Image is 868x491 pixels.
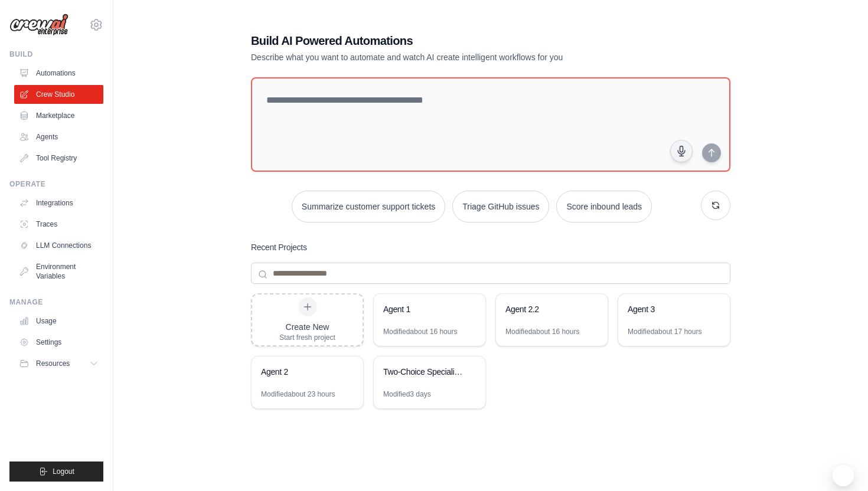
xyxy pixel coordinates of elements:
[383,303,464,315] div: Agent 1
[279,321,335,333] div: Create New
[452,191,549,222] button: Triage GitHub issues
[251,32,648,49] h1: Build AI Powered Automations
[261,366,342,378] div: Agent 2
[14,194,103,212] a: Integrations
[701,191,730,220] button: Get new suggestions
[14,106,103,125] a: Marketplace
[670,140,693,162] button: Click to speak your automation idea
[505,327,579,336] div: Modified about 16 hours
[14,333,103,352] a: Settings
[628,303,709,315] div: Agent 3
[628,327,701,336] div: Modified about 17 hours
[251,51,648,63] p: Describe what you want to automate and watch AI create intelligent workflows for you
[505,303,586,315] div: Agent 2.2
[292,191,445,222] button: Summarize customer support tickets
[14,85,103,104] a: Crew Studio
[9,14,68,36] img: Logo
[14,236,103,255] a: LLM Connections
[279,333,335,342] div: Start fresh project
[36,359,70,368] span: Resources
[9,297,103,307] div: Manage
[556,191,652,222] button: Score inbound leads
[261,389,335,399] div: Modified about 23 hours
[251,241,307,253] h3: Recent Projects
[14,257,103,286] a: Environment Variables
[9,50,103,59] div: Build
[14,127,103,146] a: Agents
[14,312,103,330] a: Usage
[14,149,103,168] a: Tool Registry
[14,64,103,83] a: Automations
[383,366,464,378] div: Two-Choice Specialist Workflow System
[383,327,457,336] div: Modified about 16 hours
[53,467,74,476] span: Logout
[14,215,103,234] a: Traces
[14,354,103,373] button: Resources
[383,389,431,399] div: Modified 3 days
[9,179,103,189] div: Operate
[9,461,103,482] button: Logout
